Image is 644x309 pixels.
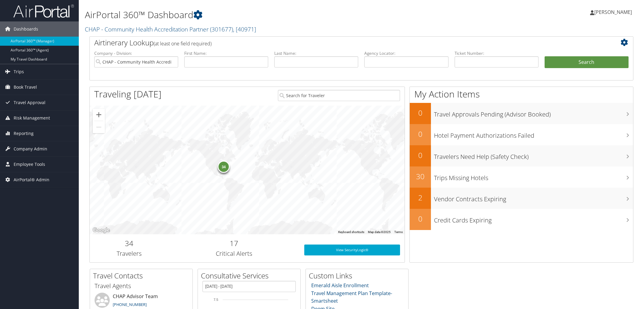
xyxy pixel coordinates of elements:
[14,80,37,95] span: Book Travel
[410,88,633,100] h1: My Action Items
[364,50,448,56] label: Agency Locator:
[14,64,24,79] span: Trips
[13,4,74,18] img: airportal-logo.png
[184,50,268,56] label: First Name:
[410,129,431,139] h2: 0
[304,245,400,255] a: View SecurityLogic®
[594,9,632,15] span: [PERSON_NAME]
[94,38,583,48] h2: Airtinerary Lookup
[14,126,34,141] span: Reporting
[309,271,408,281] h2: Custom Links
[113,302,147,307] a: [PHONE_NUMBER]
[93,121,105,133] button: Zoom out
[410,214,431,224] h2: 0
[218,161,230,173] div: 34
[85,8,454,21] h1: AirPortal 360™ Dashboard
[455,50,539,56] label: Ticket Number:
[368,230,391,234] span: Map data ©2025
[14,21,38,37] span: Dashboards
[91,226,111,234] a: Open this area in Google Maps (opens a new window)
[154,40,212,47] span: (at least one field required)
[14,172,49,187] span: AirPortal® Admin
[410,145,633,166] a: 0Travelers Need Help (Safety Check)
[233,25,256,33] span: , [ 40971 ]
[210,25,233,33] span: ( 301677 )
[410,192,431,203] h2: 2
[201,271,300,281] h2: Consultative Services
[173,249,295,258] h3: Critical Alerts
[214,298,218,301] tspan: 7.5
[14,95,45,110] span: Travel Approval
[410,103,633,124] a: 0Travel Approvals Pending (Advisor Booked)
[434,213,633,225] h3: Credit Cards Expiring
[434,171,633,182] h3: Trips Missing Hotels
[274,50,358,56] label: Last Name:
[434,150,633,161] h3: Travelers Need Help (Safety Check)
[94,88,162,100] h1: Traveling [DATE]
[410,108,431,118] h2: 0
[94,249,164,258] h3: Travelers
[311,290,392,304] a: Travel Management Plan Template- Smartsheet
[410,171,431,182] h2: 30
[338,230,364,234] button: Keyboard shortcuts
[434,128,633,140] h3: Hotel Payment Authorizations Failed
[14,141,47,156] span: Company Admin
[173,238,295,248] h2: 17
[85,25,256,33] a: CHAP - Community Health Accreditation Partner
[394,230,403,234] a: Terms (opens in new tab)
[311,282,369,289] a: Emerald Aisle Enrollment
[14,110,50,126] span: Risk Management
[545,56,629,68] button: Search
[434,192,633,203] h3: Vendor Contracts Expiring
[410,188,633,209] a: 2Vendor Contracts Expiring
[94,50,178,56] label: Company - Division:
[590,3,638,21] a: [PERSON_NAME]
[93,271,192,281] h2: Travel Contacts
[95,282,188,290] h3: Travel Agents
[91,226,111,234] img: Google
[410,150,431,160] h2: 0
[410,209,633,230] a: 0Credit Cards Expiring
[410,124,633,145] a: 0Hotel Payment Authorizations Failed
[434,107,633,119] h3: Travel Approvals Pending (Advisor Booked)
[278,90,400,101] input: Search for Traveler
[14,157,45,172] span: Employee Tools
[94,238,164,248] h2: 34
[93,109,105,121] button: Zoom in
[410,166,633,188] a: 30Trips Missing Hotels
